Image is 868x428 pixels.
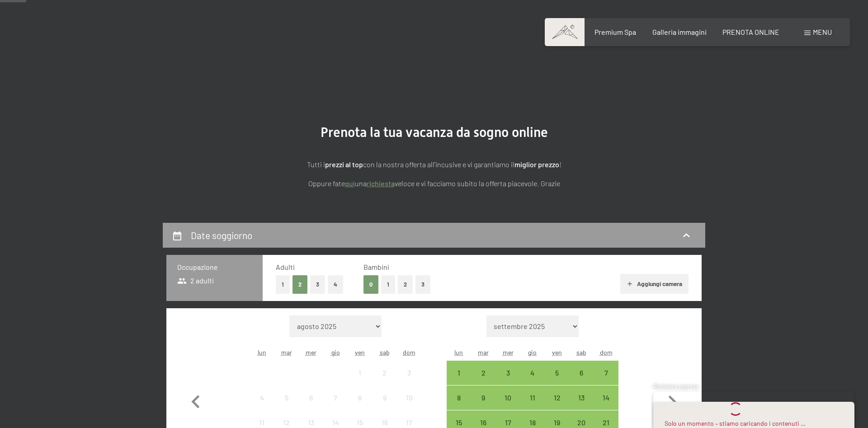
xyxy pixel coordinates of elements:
div: 6 [300,394,322,417]
abbr: lunedì [454,348,463,356]
div: arrivo/check-in possibile [545,386,569,410]
div: 5 [546,369,568,392]
div: arrivo/check-in non effettuabile [274,386,298,410]
div: Sat Sep 13 2025 [569,386,594,410]
abbr: martedì [478,348,489,356]
div: arrivo/check-in non effettuabile [397,386,421,410]
div: Sun Aug 03 2025 [397,361,421,385]
div: 1 [448,369,470,392]
div: arrivo/check-in non effettuabile [323,386,348,410]
div: arrivo/check-in possibile [447,361,471,385]
div: arrivo/check-in non effettuabile [250,386,274,410]
a: Galleria immagini [652,28,707,36]
div: Sat Sep 06 2025 [569,361,594,385]
div: arrivo/check-in non effettuabile [373,361,397,385]
p: Oppure fate una veloce e vi facciamo subito la offerta piacevole. Grazie [208,178,660,189]
div: Thu Sep 04 2025 [520,361,545,385]
abbr: domenica [403,348,415,356]
div: arrivo/check-in possibile [569,361,594,385]
div: 3 [398,369,420,392]
div: arrivo/check-in possibile [545,361,569,385]
abbr: mercoledì [503,348,514,356]
span: Menu [813,28,832,36]
abbr: sabato [380,348,390,356]
abbr: venerdì [355,348,365,356]
button: 1 [381,275,395,294]
div: Tue Sep 02 2025 [471,361,495,385]
div: arrivo/check-in possibile [569,386,594,410]
div: Wed Sep 03 2025 [495,361,520,385]
div: 6 [570,369,593,392]
div: 7 [595,369,618,392]
div: arrivo/check-in non effettuabile [348,386,372,410]
div: Sun Aug 10 2025 [397,386,421,410]
div: Sun Sep 14 2025 [594,386,618,410]
h3: Occupazione [177,262,252,272]
div: arrivo/check-in non effettuabile [373,386,397,410]
div: arrivo/check-in non effettuabile [348,361,372,385]
div: arrivo/check-in possibile [495,386,520,410]
div: 5 [275,394,297,417]
div: Solo un momento – stiamo caricando i contenuti … [665,419,806,428]
div: 10 [496,394,519,417]
div: Tue Sep 09 2025 [471,386,495,410]
div: 13 [570,394,593,417]
div: 7 [324,394,347,417]
div: Wed Sep 10 2025 [495,386,520,410]
span: 2 adulti [177,276,214,286]
abbr: mercoledì [306,348,316,356]
div: 12 [546,394,568,417]
button: 4 [328,275,343,294]
div: Tue Aug 05 2025 [274,386,298,410]
div: arrivo/check-in possibile [520,386,545,410]
div: arrivo/check-in possibile [471,361,495,385]
h2: Date soggiorno [191,230,252,241]
button: 0 [363,275,378,294]
abbr: lunedì [258,348,266,356]
abbr: sabato [576,348,586,356]
button: 3 [310,275,325,294]
div: Fri Aug 01 2025 [348,361,372,385]
abbr: martedì [281,348,292,356]
div: Sat Aug 02 2025 [373,361,397,385]
span: Bambini [363,263,389,271]
div: arrivo/check-in non effettuabile [299,386,323,410]
abbr: giovedì [331,348,340,356]
button: 2 [292,275,307,294]
div: 1 [349,369,371,392]
div: Fri Aug 08 2025 [348,386,372,410]
abbr: domenica [600,348,613,356]
div: 9 [472,394,495,417]
div: Mon Aug 04 2025 [250,386,274,410]
div: 9 [373,394,396,417]
a: quì [345,179,355,188]
span: Adulti [276,263,295,271]
button: 3 [415,275,430,294]
div: Sun Sep 07 2025 [594,361,618,385]
div: arrivo/check-in possibile [471,386,495,410]
abbr: giovedì [528,348,537,356]
strong: prezzi al top [325,160,363,169]
div: Fri Sep 12 2025 [545,386,569,410]
div: Fri Sep 05 2025 [545,361,569,385]
span: Richiesta express [653,383,698,390]
div: arrivo/check-in possibile [594,386,618,410]
div: 8 [349,394,371,417]
div: Wed Aug 06 2025 [299,386,323,410]
div: Mon Sep 08 2025 [447,386,471,410]
div: 2 [472,369,495,392]
p: Tutti i con la nostra offerta all'incusive e vi garantiamo il ! [208,159,660,170]
div: 3 [496,369,519,392]
div: arrivo/check-in possibile [495,361,520,385]
button: 1 [276,275,290,294]
a: richiesta [367,179,395,188]
a: Premium Spa [594,28,636,36]
div: arrivo/check-in possibile [447,386,471,410]
div: 10 [398,394,420,417]
a: PRENOTA ONLINE [722,28,779,36]
div: arrivo/check-in possibile [594,361,618,385]
strong: miglior prezzo [514,160,559,169]
div: Thu Sep 11 2025 [520,386,545,410]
